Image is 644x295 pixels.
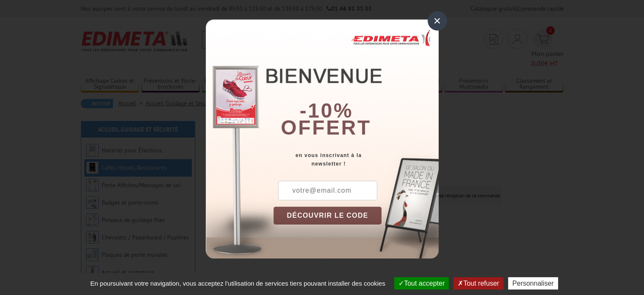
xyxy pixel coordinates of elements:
div: × [428,11,447,31]
b: -10% [300,99,353,122]
button: Tout accepter [394,277,449,289]
font: offert [281,116,371,139]
button: Tout refuser [453,277,503,289]
button: Personnaliser (fenêtre modale) [508,277,558,289]
div: en vous inscrivant à la newsletter ! [274,151,439,168]
input: votre@email.com [278,181,377,200]
button: DÉCOUVRIR LE CODE [274,207,382,225]
span: En poursuivant votre navigation, vous acceptez l'utilisation de services tiers pouvant installer ... [86,280,390,287]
